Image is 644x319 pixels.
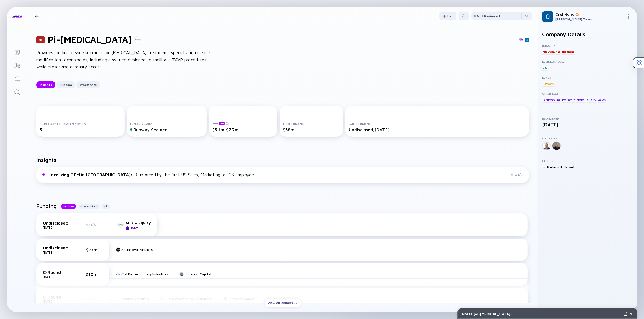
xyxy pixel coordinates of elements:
[283,127,340,132] div: $58m
[179,272,211,276] a: Innogest Capital
[130,127,203,132] div: Runway Secured
[510,173,524,177] div: Q4/24
[48,172,255,177] div: Reinforced by the first US Sales, Marketing, or CS employee.
[542,49,561,54] div: Manufacturing
[61,204,76,209] button: Dilutive
[78,204,100,209] button: Non-Dilutive
[526,39,528,41] img: Pi-Cardia Linkedin Page
[76,81,100,88] button: Workforce
[542,44,633,47] div: Industry
[565,165,574,169] div: Israel
[102,204,110,209] button: All
[7,85,27,98] a: Search
[212,127,274,132] div: $5.1m-$7.7m
[542,97,561,102] div: Cardiovascular
[43,270,71,275] div: C-Round
[43,225,71,230] div: [DATE]
[56,81,75,88] button: Funding
[48,34,132,45] h1: Pi-[MEDICAL_DATA]
[121,272,168,276] div: Clal Biotechnology Industries
[76,80,100,89] div: Workforce
[36,203,57,209] h2: Funding
[36,36,45,43] div: 20
[40,122,121,125] div: [DEMOGRAPHIC_DATA] Employees
[36,80,55,89] div: Insights
[542,92,633,95] div: Other Tags
[542,81,554,86] div: Surgeons
[130,226,139,230] div: Leader
[624,312,628,316] img: Expand Notes
[212,121,274,125] div: ARR
[542,122,633,128] div: [DATE]
[116,247,153,252] a: Sofinnova Partners
[43,220,71,225] div: Undisclosed
[126,220,151,225] div: SPRIG Equity
[439,12,456,20] div: List
[586,97,597,102] div: Surgery
[7,72,27,85] a: Reminders
[40,127,121,132] div: 51
[7,59,27,72] a: Investor Map
[542,60,633,63] div: Business Model
[542,159,633,162] div: Offices
[555,17,624,21] div: [PERSON_NAME] Team
[547,165,564,169] div: Rehovot ,
[43,250,71,254] div: [DATE]
[555,12,624,17] div: Orel Nunu
[542,76,633,79] div: Buyer
[265,299,301,307] button: View all Rounds
[439,12,456,20] button: List
[562,49,575,54] div: Healthcare
[130,122,203,125] div: Funding Status
[349,127,526,132] div: Undisclosed, [DATE]
[562,97,576,102] div: Treatments
[86,247,103,252] div: $27m
[576,97,586,102] div: Medical
[36,49,213,70] div: Provides medical device solutions for [MEDICAL_DATA] treatment, specializing in leaflet modificat...
[36,81,55,88] button: Insights
[349,122,526,125] div: Latest Funding
[43,275,71,279] div: [DATE]
[86,222,103,227] div: $ N/A
[185,272,211,276] div: Innogest Capital
[542,65,548,70] div: B2B
[597,97,606,102] div: Valves
[219,122,225,125] div: beta
[542,117,633,120] div: Established
[43,245,71,250] div: Undisclosed
[121,247,153,252] div: Sofinnova Partners
[56,80,75,89] div: Funding
[86,272,103,277] div: $10m
[542,136,633,140] div: Founders
[283,122,340,125] div: Total Funding
[48,172,133,177] span: Localizing GTM in [GEOGRAPHIC_DATA] :
[630,313,633,315] img: Open Notes
[462,312,622,316] div: Notes ( Pi-[MEDICAL_DATA] )
[116,272,168,276] a: Clal Biotechnology Industries
[477,14,500,18] div: Not Reviewed
[542,31,633,37] h2: Company Details
[626,14,631,19] img: Menu
[519,38,523,42] img: Pi-Cardia Website
[542,11,553,22] img: Orel Profile Picture
[542,165,546,169] img: Israel Flag
[36,157,56,163] h2: Insights
[118,220,151,230] a: SPRIG EquityLeader
[7,45,27,59] a: Lists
